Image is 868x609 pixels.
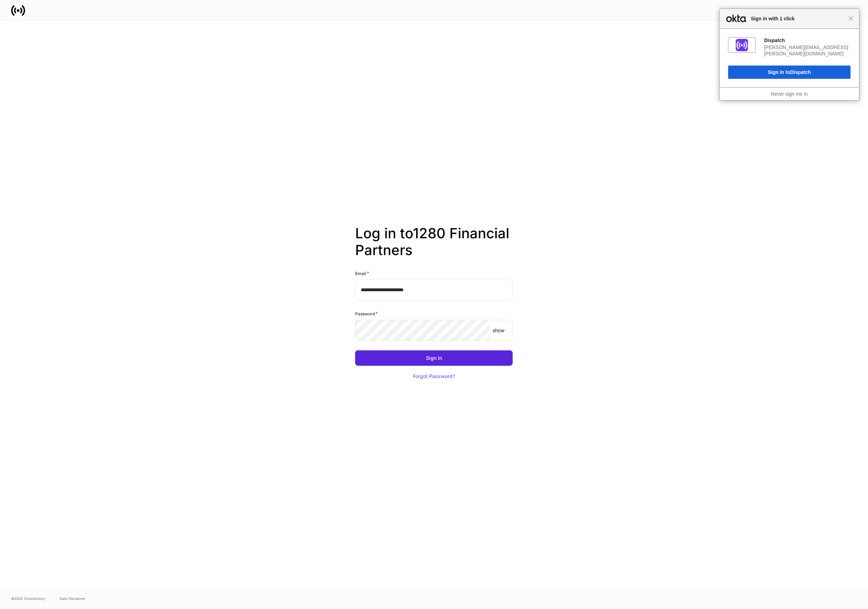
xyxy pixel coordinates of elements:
h6: Password [355,310,378,317]
img: fs01jxrofoggULhDH358 [736,39,748,51]
div: Dispatch [764,37,851,43]
span: Dispatch [790,69,811,75]
span: Sign in with 1 click [748,14,848,23]
div: [PERSON_NAME][EMAIL_ADDRESS][PERSON_NAME][DOMAIN_NAME] [764,44,851,57]
span: © 2025 OneAdvisory [11,596,46,601]
span: Close [848,16,854,21]
button: Sign In toDispatch [728,66,851,79]
a: Data Disclaimer [60,596,85,601]
a: Never sign me in [771,91,808,97]
h2: Log in to 1280 Financial Partners [355,225,513,270]
div: Forgot Password? [413,374,455,379]
button: Forgot Password? [404,369,464,384]
div: Sign In [426,356,442,361]
h6: Email [355,270,369,277]
button: Sign In [355,350,513,366]
p: show [493,327,505,334]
